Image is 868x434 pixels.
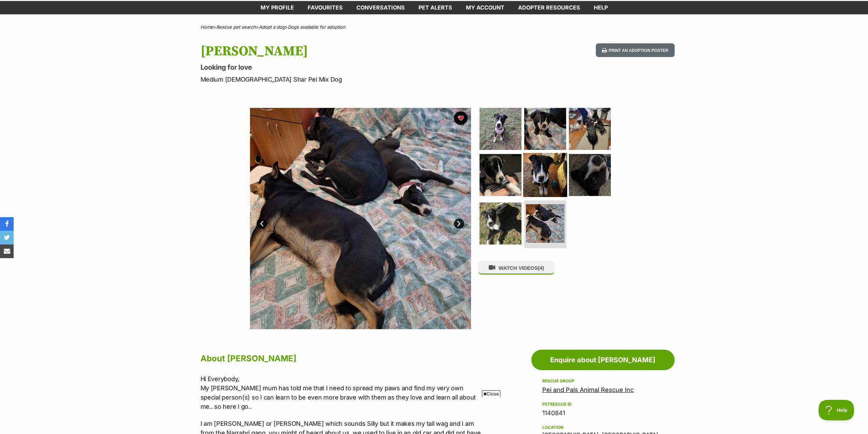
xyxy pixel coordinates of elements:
iframe: Help Scout Beacon - Open [819,400,854,420]
img: Photo of Hannah [569,108,611,150]
img: iconc.png [95,0,102,5]
button: WATCH VIDEOS(4) [478,261,555,275]
a: Rescue pet search [216,24,256,30]
a: Favourites [301,1,350,14]
img: Photo of Hannah [524,108,566,150]
div: > > > [183,25,685,30]
a: Home [201,24,213,30]
a: Adopt a dog [259,24,285,30]
span: (4) [538,265,544,271]
a: Dogs available for adoption [288,24,345,30]
a: Prev [257,219,267,229]
div: Location [542,425,664,430]
h2: About [PERSON_NAME] [201,351,482,366]
a: Next [454,219,464,229]
div: 1140841 [542,408,664,418]
img: consumer-privacy-logo.png [96,1,102,6]
a: Adopter resources [511,1,587,14]
img: Photo of Hannah [250,108,471,329]
a: Pei and Pals Animal Rescue Inc [542,386,634,393]
a: Privacy Notification [95,1,102,6]
img: Photo of Hannah [523,153,567,197]
img: Photo of Hannah [480,108,521,150]
img: Photo of Hannah [480,154,521,196]
img: consumer-privacy-logo.png [1,1,6,6]
img: Photo of Hannah [526,204,564,243]
p: Looking for love [201,62,489,72]
div: Rescue group [542,378,664,384]
a: conversations [350,1,412,14]
a: Help [587,1,615,14]
p: Hi Everybody, My [PERSON_NAME] mum has told me that I need to spread my paws and find my very own... [201,374,482,411]
span: Close [482,390,500,397]
button: favourite [454,111,468,125]
img: Photo of Hannah [569,154,611,196]
button: Print an adoption poster [596,43,674,57]
p: Medium [DEMOGRAPHIC_DATA] Shar Pei Mix Dog [201,75,489,84]
div: PetRescue ID [542,402,664,407]
h1: [PERSON_NAME] [201,43,489,59]
a: My profile [254,1,301,14]
iframe: Advertisement [269,400,600,431]
a: My account [459,1,511,14]
a: Pet alerts [412,1,459,14]
img: Photo of Hannah [480,202,521,244]
a: Enquire about [PERSON_NAME] [531,350,675,370]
